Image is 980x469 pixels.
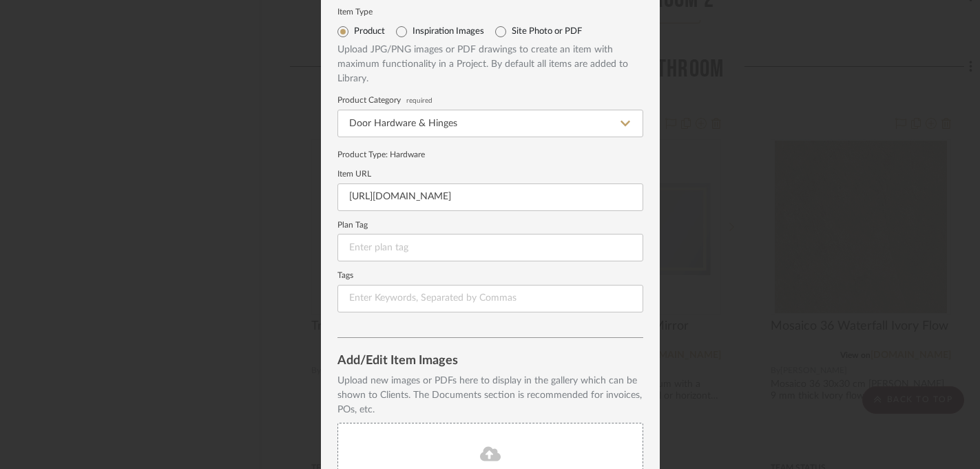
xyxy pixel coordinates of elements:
[337,355,643,368] div: Add/Edit Item Images
[413,26,484,37] label: Inspiration Images
[337,171,643,178] label: Item URL
[337,97,643,104] label: Product Category
[337,9,643,16] label: Item Type
[354,26,385,37] label: Product
[406,98,432,103] span: required
[386,150,425,159] span: : Hardware
[337,148,643,161] div: Product Type
[337,43,643,86] div: Upload JPG/PNG images or PDF drawings to create an item with maximum functionality in a Project. ...
[337,374,643,417] div: Upload new images or PDFs here to display in the gallery which can be shown to Clients. The Docum...
[337,272,643,279] label: Tags
[337,285,643,312] input: Enter Keywords, Separated by Commas
[337,222,643,229] label: Plan Tag
[337,110,643,137] input: Type a category to search and select
[337,183,643,211] input: Enter URL
[337,21,643,43] mat-radio-group: Select item type
[512,26,582,37] label: Site Photo or PDF
[337,234,643,261] input: Enter plan tag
